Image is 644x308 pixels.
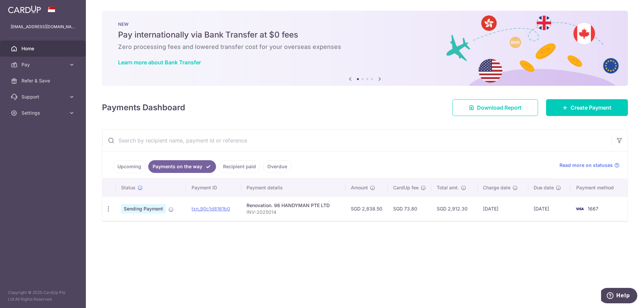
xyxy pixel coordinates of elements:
[118,59,201,66] a: Learn more about Bank Transfer
[528,196,571,221] td: [DATE]
[573,205,586,213] img: Bank Card
[477,104,522,112] span: Download Report
[102,11,628,86] img: Bank transfer banner
[21,61,66,68] span: Pay
[118,21,612,27] p: NEW
[571,179,628,196] th: Payment method
[345,196,388,221] td: SGD 2,838.50
[121,184,136,191] span: Status
[241,179,345,196] th: Payment details
[393,184,419,191] span: CardUp fee
[483,184,511,191] span: Charge date
[192,206,230,211] a: txn_90c1d8161b0
[8,5,41,13] img: CardUp
[247,202,340,209] div: Renovation. 96 HANDYMAN PTE LTD
[21,110,66,116] span: Settings
[118,29,612,40] h5: Pay internationally via Bank Transfer at $0 fees
[121,204,166,213] span: Sending Payment
[21,45,66,52] span: Home
[559,162,613,169] span: Read more on statuses
[559,162,620,169] a: Read more on statuses
[431,196,478,221] td: SGD 2,912.30
[11,23,75,30] p: [EMAIL_ADDRESS][DOMAIN_NAME]
[388,196,431,221] td: SGD 73.80
[601,288,637,305] iframe: Opens a widget where you can find more information
[351,184,368,191] span: Amount
[588,206,598,211] span: 1667
[102,130,611,151] input: Search by recipient name, payment id or reference
[21,77,66,84] span: Refer & Save
[452,99,538,116] a: Download Report
[219,160,260,173] a: Recipient paid
[247,209,340,215] p: INV-2025014
[148,160,216,173] a: Payments on the way
[263,160,291,173] a: Overdue
[571,104,611,112] span: Create Payment
[102,102,185,114] h4: Payments Dashboard
[534,184,554,191] span: Due date
[546,99,628,116] a: Create Payment
[186,179,241,196] th: Payment ID
[21,94,66,100] span: Support
[113,160,146,173] a: Upcoming
[118,43,612,51] h6: Zero processing fees and lowered transfer cost for your overseas expenses
[437,184,459,191] span: Total amt.
[478,196,528,221] td: [DATE]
